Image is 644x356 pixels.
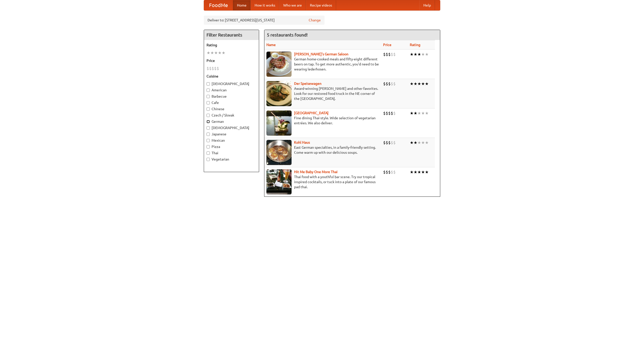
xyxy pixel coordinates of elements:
label: Mexican [207,138,256,143]
a: Change [309,18,321,23]
li: $ [214,66,217,71]
p: Thai food with a youthful bar scene. Try our tropical inspired cocktails, or tuck into a plate of... [266,174,379,189]
p: German home-cooked meals and fifty-eight different beers on tap. To get more authentic, you'd nee... [266,57,379,72]
input: [DEMOGRAPHIC_DATA] [207,82,210,86]
li: ★ [414,140,417,145]
a: Home [233,0,251,10]
label: Japanese [207,132,256,137]
label: Vegetarian [207,157,256,162]
a: FoodMe [204,0,233,10]
h5: Price [207,58,256,63]
p: Award-winning [PERSON_NAME] and other favorites. Look for our restored food truck in the NE corne... [266,86,379,101]
li: ★ [414,81,417,87]
li: ★ [421,169,425,175]
li: $ [212,66,214,71]
li: $ [393,169,396,175]
label: Thai [207,150,256,155]
a: Price [383,43,391,47]
li: ★ [207,50,210,56]
input: Chinese [207,107,210,111]
input: German [207,120,210,123]
a: Name [266,43,276,47]
li: ★ [414,110,417,116]
a: [GEOGRAPHIC_DATA] [294,111,329,115]
input: Thai [207,151,210,155]
img: babythai.jpg [266,169,292,194]
input: [DEMOGRAPHIC_DATA] [207,126,210,130]
img: esthers.jpg [266,52,292,77]
li: $ [383,110,386,116]
input: Czech / Slovak [207,114,210,117]
a: Rating [410,43,420,47]
li: ★ [421,140,425,145]
li: ★ [410,81,414,87]
li: ★ [417,140,421,145]
li: $ [388,81,391,87]
li: ★ [421,81,425,87]
li: $ [383,81,386,87]
label: Barbecue [207,94,256,99]
li: ★ [417,169,421,175]
a: Who we are [279,0,306,10]
li: ★ [417,81,421,87]
li: ★ [425,169,429,175]
li: $ [388,169,391,175]
li: ★ [222,50,225,56]
li: $ [386,52,388,57]
li: $ [383,169,386,175]
input: Cafe [207,101,210,104]
a: Kohl Haus [294,140,310,144]
li: $ [207,66,209,71]
li: ★ [417,110,421,116]
label: German [207,119,256,124]
li: $ [386,81,388,87]
img: kohlhaus.jpg [266,140,292,165]
li: $ [393,81,396,87]
div: Deliver to: [STREET_ADDRESS][US_STATE] [204,16,325,25]
li: ★ [425,140,429,145]
li: $ [391,110,393,116]
li: $ [391,52,393,57]
li: $ [386,110,388,116]
input: American [207,89,210,92]
label: Pizza [207,144,256,149]
a: Hit Me Baby One More Thai [294,170,338,174]
ng-pluralize: 5 restaurants found! [267,32,308,37]
label: [DEMOGRAPHIC_DATA] [207,125,256,130]
h5: Cuisine [207,74,256,79]
input: Mexican [207,139,210,142]
label: [DEMOGRAPHIC_DATA] [207,81,256,86]
li: ★ [414,169,417,175]
h5: Rating [207,43,256,48]
label: Czech / Slovak [207,113,256,118]
li: ★ [421,52,425,57]
li: $ [391,140,393,145]
h4: Filter Restaurants [204,30,259,40]
li: $ [393,110,396,116]
p: Fine dining Thai-style. Wide selection of vegetarian entrées. We also deliver. [266,115,379,126]
a: Der Speisewagen [294,82,321,86]
li: ★ [425,81,429,87]
li: ★ [410,52,414,57]
a: How it works [251,0,279,10]
input: Vegetarian [207,158,210,161]
li: $ [383,52,386,57]
li: $ [391,169,393,175]
input: Barbecue [207,95,210,98]
li: $ [393,52,396,57]
li: $ [209,66,212,71]
a: Help [419,0,435,10]
a: [PERSON_NAME]'s German Saloon [294,52,348,56]
img: satay.jpg [266,110,292,136]
li: $ [388,140,391,145]
li: ★ [414,52,417,57]
label: Cafe [207,100,256,105]
li: $ [391,81,393,87]
li: ★ [218,50,222,56]
li: ★ [425,52,429,57]
li: ★ [417,52,421,57]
